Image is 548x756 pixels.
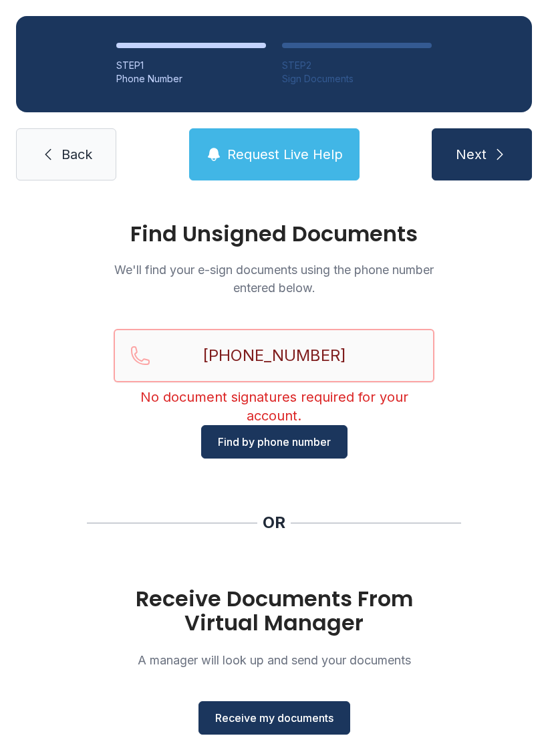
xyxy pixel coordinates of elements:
[282,72,432,86] div: Sign Documents
[116,59,266,72] div: STEP 1
[456,145,487,164] span: Next
[61,145,92,164] span: Back
[114,587,434,635] h1: Receive Documents From Virtual Manager
[114,223,434,245] h1: Find Unsigned Documents
[218,434,331,450] span: Find by phone number
[215,710,333,726] span: Receive my documents
[114,388,434,425] div: No document signatures required for your account.
[282,59,432,72] div: STEP 2
[114,261,434,297] p: We'll find your e-sign documents using the phone number entered below.
[114,329,434,382] input: Reservation phone number
[227,145,343,164] span: Request Live Help
[263,512,285,533] div: OR
[116,72,266,86] div: Phone Number
[114,651,434,669] p: A manager will look up and send your documents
